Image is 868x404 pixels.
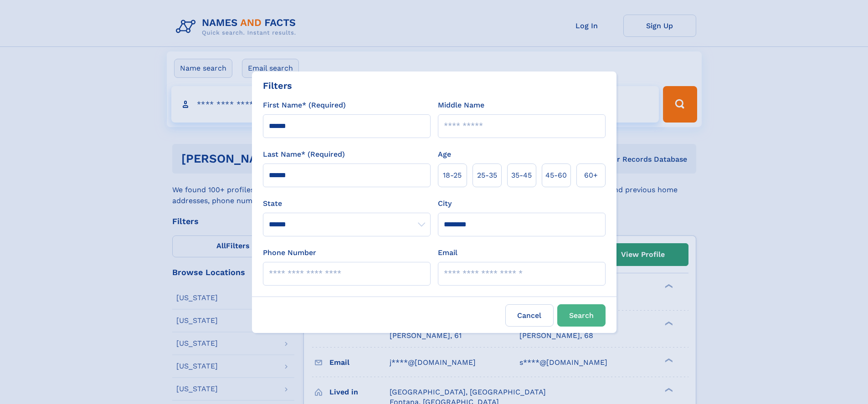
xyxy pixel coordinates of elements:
span: 35‑45 [511,170,532,181]
label: City [438,198,452,209]
div: Filters [263,79,292,92]
label: Age [438,149,451,160]
label: Phone Number [263,247,316,258]
label: Cancel [505,304,554,327]
span: 25‑35 [477,170,497,181]
button: Search [557,304,606,327]
label: Middle Name [438,100,484,111]
span: 45‑60 [545,170,567,181]
label: First Name* (Required) [263,100,346,111]
label: State [263,198,431,209]
label: Email [438,247,457,258]
label: Last Name* (Required) [263,149,345,160]
span: 60+ [584,170,598,181]
span: 18‑25 [443,170,462,181]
